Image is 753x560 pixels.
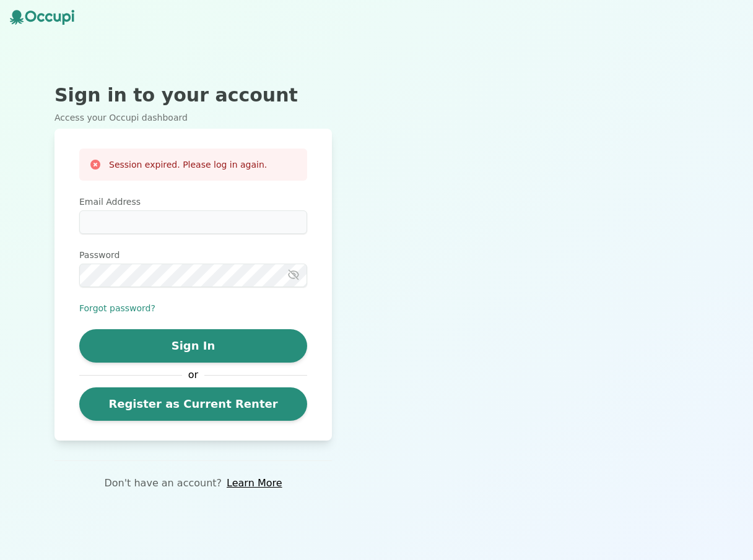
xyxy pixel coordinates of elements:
button: Sign In [79,329,307,363]
a: Register as Current Renter [79,387,307,421]
p: Don't have an account? [104,476,222,491]
label: Email Address [79,196,307,208]
label: Password [79,249,307,261]
button: Forgot password? [79,302,155,314]
a: Learn More [227,476,282,491]
h2: Sign in to your account [54,84,332,106]
p: Access your Occupi dashboard [54,111,332,124]
h3: Session expired. Please log in again. [109,158,267,171]
span: or [182,368,204,382]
